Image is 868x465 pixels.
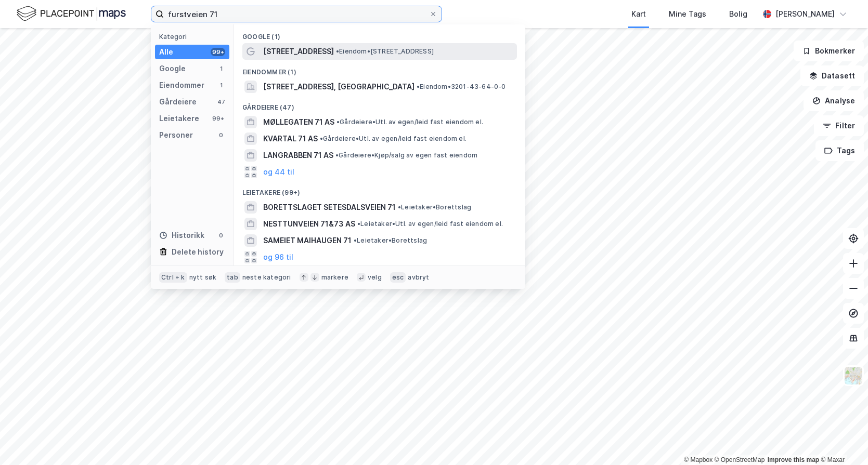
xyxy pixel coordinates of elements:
span: Leietaker • Borettslag [354,236,427,245]
span: SAMEIET MAIHAUGEN 71 [263,234,352,247]
div: 99+ [211,114,225,123]
div: avbryt [408,273,429,282]
input: Søk på adresse, matrikkel, gårdeiere, leietakere eller personer [164,6,429,22]
div: Gårdeiere (47) [234,95,525,114]
span: • [320,135,323,142]
span: • [336,118,340,126]
div: Leietakere (99+) [234,180,525,199]
button: Filter [814,115,864,136]
div: Eiendommer [159,79,204,91]
div: Bolig [729,8,747,20]
div: 0 [217,131,225,139]
button: Datasett [800,65,864,86]
button: Tags [815,140,864,161]
div: Leietakere [159,112,199,125]
div: 47 [217,98,225,106]
button: og 96 til [263,251,293,263]
a: OpenStreetMap [715,456,765,463]
a: Improve this map [768,456,819,463]
div: Gårdeiere [159,96,197,108]
div: Ctrl + k [159,272,187,283]
span: Leietaker • Borettslag [398,203,471,211]
div: Mine Tags [669,8,706,20]
button: og 44 til [263,166,294,178]
div: Kontrollprogram for chat [816,415,868,465]
span: MØLLEGATEN 71 AS [263,116,334,128]
span: Eiendom • [STREET_ADDRESS] [336,47,434,56]
span: • [335,151,339,159]
div: Eiendommer (1) [234,60,525,78]
div: Alle [159,46,173,58]
div: [PERSON_NAME] [775,8,835,20]
span: • [398,203,401,211]
span: Gårdeiere • Utl. av egen/leid fast eiendom el. [336,118,483,126]
span: BORETTSLAGET SETESDALSVEIEN 71 [263,201,396,214]
button: Bokmerker [794,41,864,61]
span: • [354,236,357,244]
div: Delete history [172,246,224,258]
span: [STREET_ADDRESS], [GEOGRAPHIC_DATA] [263,81,414,93]
div: esc [390,272,406,283]
div: velg [368,273,382,282]
div: 1 [217,81,225,89]
div: 0 [217,231,225,240]
span: Eiendom • 3201-43-64-0-0 [417,83,506,91]
img: Z [844,366,863,386]
span: • [417,83,420,90]
div: 99+ [211,48,225,56]
div: Personer [159,129,193,141]
div: Kart [631,8,646,20]
div: neste kategori [242,273,291,282]
span: Gårdeiere • Utl. av egen/leid fast eiendom el. [320,135,467,143]
button: Analyse [804,90,864,111]
span: KVARTAL 71 AS [263,132,318,145]
div: Google [159,62,186,75]
span: Gårdeiere • Kjøp/salg av egen fast eiendom [335,151,477,160]
div: Kategori [159,33,229,41]
div: tab [225,272,240,283]
div: nytt søk [189,273,217,282]
span: Leietaker • Utl. av egen/leid fast eiendom el. [357,220,503,228]
div: 1 [217,64,225,73]
span: [STREET_ADDRESS] [263,45,334,58]
span: LANGRABBEN 71 AS [263,149,333,162]
a: Mapbox [684,456,712,463]
span: • [357,220,360,228]
img: logo.f888ab2527a4732fd821a326f86c7f29.svg [17,5,126,23]
iframe: Chat Widget [816,415,868,465]
span: • [336,47,339,55]
div: markere [321,273,348,282]
span: NESTTUNVEIEN 71&73 AS [263,218,355,230]
div: Historikk [159,229,204,242]
div: Google (1) [234,24,525,43]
